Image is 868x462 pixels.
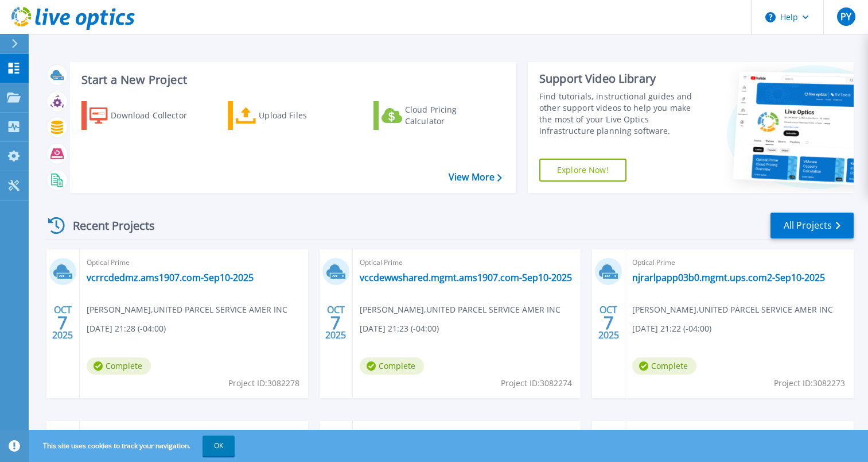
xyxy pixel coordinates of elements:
a: Upload Files [228,101,356,130]
span: This site uses cookies to track your navigation. [32,436,235,456]
span: 7 [330,318,341,328]
div: OCT 2025 [52,302,73,344]
a: njrarlpapp03b0.mgmt.ups.com2-Sep10-2025 [632,272,825,283]
div: Cloud Pricing Calculator [405,104,497,127]
span: 7 [57,318,68,328]
span: [PERSON_NAME] , UNITED PARCEL SERVICE AMER INC [87,303,287,316]
h3: Start a New Project [81,74,501,86]
div: Support Video Library [539,71,703,86]
span: Project ID: 3082278 [228,377,299,390]
span: Complete [632,357,696,375]
div: OCT 2025 [325,302,347,344]
span: [DATE] 21:23 (-04:00) [360,322,439,335]
a: Explore Now! [539,159,626,182]
span: Optical Prime [360,428,574,441]
span: PY [840,12,851,21]
span: Complete [360,357,424,375]
a: View More [449,172,502,183]
div: OCT 2025 [598,302,620,344]
span: Complete [87,357,151,375]
div: Download Collector [111,104,203,127]
span: [PERSON_NAME] , UNITED PARCEL SERVICE AMER INC [360,303,560,316]
span: Optical Prime [632,256,847,269]
div: Find tutorials, instructional guides and other support videos to help you make the most of your L... [539,91,703,137]
span: Optical Prime [87,256,301,269]
span: [DATE] 21:28 (-04:00) [87,322,166,335]
button: OK [203,436,235,456]
div: Recent Projects [44,211,170,240]
span: [PERSON_NAME] , UNITED PARCEL SERVICE AMER INC [632,303,833,316]
span: Project ID: 3082273 [774,377,845,390]
a: All Projects [770,213,854,238]
a: Download Collector [81,101,209,130]
span: [DATE] 21:22 (-04:00) [632,322,711,335]
a: Cloud Pricing Calculator [373,101,501,130]
span: Project ID: 3082274 [501,377,572,390]
span: Optical Prime [632,428,847,441]
span: Optical Prime [87,428,301,441]
a: vccdewwshared.mgmt.ams1907.com-Sep10-2025 [360,272,572,283]
div: Upload Files [259,104,351,127]
a: vcrrcdedmz.ams1907.com-Sep10-2025 [87,272,254,283]
span: 7 [604,318,614,328]
span: Optical Prime [360,256,574,269]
